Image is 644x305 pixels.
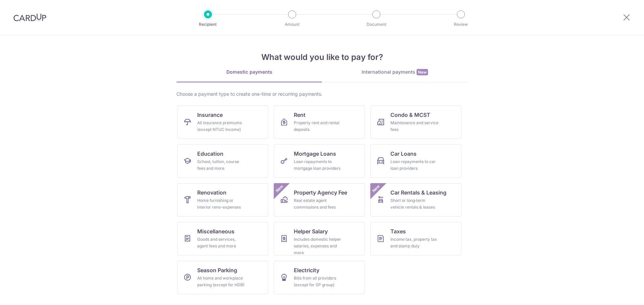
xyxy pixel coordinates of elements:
[390,227,406,235] span: Taxes
[177,183,268,217] a: RenovationHome furnishing or interior reno-expenses
[183,21,233,28] p: Recipient
[390,150,417,158] span: Car Loans
[197,158,246,172] div: School, tuition, course fees and more
[601,285,637,302] iframe: Opens a widget where you can find more information
[274,222,365,255] a: Helper SalaryIncludes domestic helper salaries, expenses and more
[197,227,234,235] span: Miscellaneous
[390,111,430,119] span: Condo & MCST
[390,236,439,249] div: Income tax, property tax and stamp duty
[294,150,336,158] span: Mortgage Loans
[267,21,317,28] p: Amount
[436,21,486,28] p: Review
[370,105,462,139] a: Condo & MCSTMaintenance and service fees
[197,266,237,274] span: Season Parking
[197,197,246,211] div: Home furnishing or interior reno-expenses
[197,275,246,288] div: All home and workplace parking (except for HDB)
[370,144,462,178] a: Car LoansLoan repayments to car loan providers
[294,158,342,172] div: Loan repayments to mortgage loan providers
[322,69,468,76] div: International payments
[197,188,226,197] span: Renovation
[390,188,446,197] span: Car Rentals & Leasing
[176,51,468,63] h4: What would you like to pay for?
[274,105,365,139] a: RentProperty rent and rental deposits
[417,69,428,75] span: New
[294,120,342,133] div: Property rent and rental deposits
[274,144,365,178] a: Mortgage LoansLoan repayments to mortgage loan providers
[294,227,328,235] span: Helper Salary
[390,197,439,211] div: Short or long‑term vehicle rentals & leases
[294,197,342,211] div: Real estate agent commissions and fees
[177,105,268,139] a: InsuranceAll insurance premiums (except NTUC Income)
[13,13,46,21] img: CardUp
[390,158,439,172] div: Loan repayments to car loan providers
[390,120,439,133] div: Maintenance and service fees
[370,222,462,255] a: TaxesIncome tax, property tax and stamp duty
[274,183,285,194] span: New
[352,21,401,28] p: Document
[177,222,268,255] a: MiscellaneousGoods and services, agent fees and more
[294,266,319,274] span: Electricity
[274,183,365,217] a: Property Agency FeeReal estate agent commissions and feesNew
[177,261,268,294] a: Season ParkingAll home and workplace parking (except for HDB)
[274,261,365,294] a: ElectricityBills from all providers (except for SP group)
[197,120,246,133] div: All insurance premiums (except NTUC Income)
[371,183,382,194] span: New
[197,111,223,119] span: Insurance
[294,111,306,119] span: Rent
[176,91,468,97] div: Choose a payment type to create one-time or recurring payments.
[294,236,342,256] div: Includes domestic helper salaries, expenses and more
[370,183,462,217] a: Car Rentals & LeasingShort or long‑term vehicle rentals & leasesNew
[177,144,268,178] a: EducationSchool, tuition, course fees and more
[294,275,342,288] div: Bills from all providers (except for SP group)
[197,150,223,158] span: Education
[294,188,347,197] span: Property Agency Fee
[176,69,322,75] div: Domestic payments
[197,236,246,249] div: Goods and services, agent fees and more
